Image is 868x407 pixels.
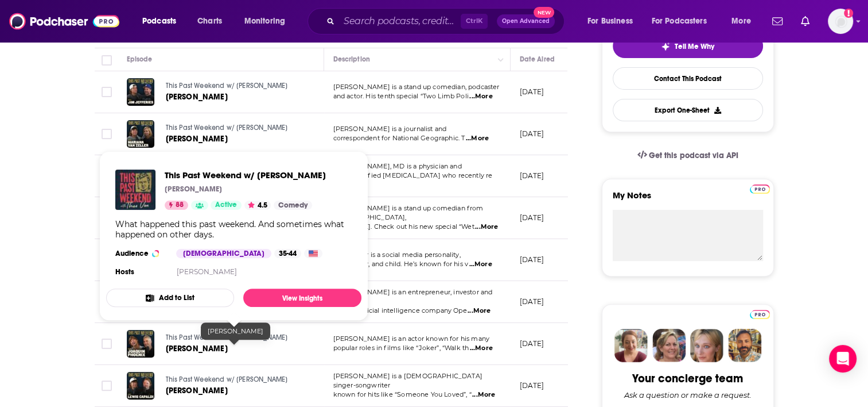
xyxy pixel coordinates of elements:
[520,297,544,306] p: [DATE]
[475,222,498,232] span: ...More
[333,222,474,231] span: [US_STATE]. Check out his new special “Wet
[134,12,191,30] button: open menu
[9,10,119,32] img: Podchaser - Follow, Share and Rate Podcasts
[333,125,447,133] span: [PERSON_NAME] is a journalist and
[274,249,301,258] div: 35-44
[614,329,648,362] img: Sydney Profile
[166,92,228,102] span: [PERSON_NAME]
[166,344,228,354] span: [PERSON_NAME]
[176,199,184,211] span: 88
[520,129,544,139] p: [DATE]
[274,201,312,210] a: Comedy
[828,9,853,34] img: User Profile
[750,183,770,194] a: Pro website
[333,260,469,268] span: entertainer, and child. He’s known for his v
[166,333,288,341] span: This Past Weekend w/ [PERSON_NAME]
[339,12,461,30] input: Search podcasts, credits, & more...
[333,83,500,91] span: [PERSON_NAME] is a stand up comedian, podcaster
[244,13,285,29] span: Monitoring
[208,327,263,335] span: [PERSON_NAME]
[628,141,748,170] a: Get this podcast via API
[244,201,271,210] button: 4.5
[649,151,738,160] span: Get this podcast via API
[333,134,465,142] span: correspondent for National Geographic. T
[723,12,765,30] button: open menu
[520,255,544,264] p: [DATE]
[197,13,222,29] span: Charts
[102,381,112,391] span: Toggle select row
[166,82,288,90] span: This Past Weekend w/ [PERSON_NAME]
[102,129,112,139] span: Toggle select row
[333,251,461,259] span: The Rizzler is a social media personality,
[333,306,467,314] span: of the artificial intelligence company Ope
[494,53,508,67] button: Column Actions
[333,288,493,305] span: [PERSON_NAME] is an entrepreneur, investor and CEO
[166,123,302,133] a: This Past Weekend w/ [PERSON_NAME]
[166,343,302,355] a: [PERSON_NAME]
[236,12,300,30] button: open menu
[468,306,491,316] span: ...More
[520,52,555,66] div: Date Aired
[461,14,488,29] span: Ctrl K
[165,170,326,181] a: This Past Weekend w/ Theo Von
[165,185,222,194] p: [PERSON_NAME]
[624,390,752,400] div: Ask a question or make a request.
[652,13,707,29] span: For Podcasters
[318,8,575,34] div: Search podcasts, credits, & more...
[466,134,489,143] span: ...More
[243,289,361,307] a: View Insights
[215,199,237,211] span: Active
[106,289,234,307] button: Add to List
[632,371,743,386] div: Your concierge team
[333,162,462,170] span: [PERSON_NAME], MD is a physician and
[166,81,302,91] a: This Past Weekend w/ [PERSON_NAME]
[644,12,723,30] button: open menu
[675,42,714,51] span: Tell Me Why
[497,14,555,28] button: Open AdvancedNew
[165,170,326,181] span: This Past Weekend w/ [PERSON_NAME]
[115,267,134,277] h4: Hosts
[520,171,544,181] p: [DATE]
[166,375,302,385] a: This Past Weekend w/ [PERSON_NAME]
[127,52,153,66] div: Episode
[579,12,647,30] button: open menu
[165,201,188,210] a: 88
[333,335,490,343] span: [PERSON_NAME] is an actor known for his many
[844,9,853,18] svg: Add a profile image
[102,339,112,349] span: Toggle select row
[176,249,271,258] div: [DEMOGRAPHIC_DATA]
[768,11,787,31] a: Show notifications dropdown
[750,310,770,319] img: Podchaser Pro
[190,12,229,30] a: Charts
[333,372,482,389] span: [PERSON_NAME] is a [DEMOGRAPHIC_DATA] singer-songwriter
[211,201,242,210] a: Active
[333,204,484,221] span: [PERSON_NAME] is a stand up comedian from [GEOGRAPHIC_DATA],
[828,9,853,34] button: Show profile menu
[166,91,302,103] a: [PERSON_NAME]
[690,329,723,362] img: Jules Profile
[796,11,814,31] a: Show notifications dropdown
[166,124,288,132] span: This Past Weekend w/ [PERSON_NAME]
[613,190,763,210] label: My Notes
[470,344,493,353] span: ...More
[613,67,763,90] a: Contact This Podcast
[731,13,751,29] span: More
[829,345,857,373] div: Open Intercom Messenger
[661,42,670,51] img: tell me why sparkle
[613,99,763,121] button: Export One-Sheet
[333,92,469,100] span: and actor. His tenth special “Two Limb Poli
[750,308,770,319] a: Pro website
[115,170,155,210] img: This Past Weekend w/ Theo Von
[520,339,544,348] p: [DATE]
[166,133,302,145] a: [PERSON_NAME]
[166,386,228,396] span: [PERSON_NAME]
[520,213,544,222] p: [DATE]
[469,260,492,269] span: ...More
[502,18,550,24] span: Open Advanced
[333,171,493,179] span: board-certified [MEDICAL_DATA] who recently re
[102,87,112,97] span: Toggle select row
[652,329,686,362] img: Barbara Profile
[520,381,544,390] p: [DATE]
